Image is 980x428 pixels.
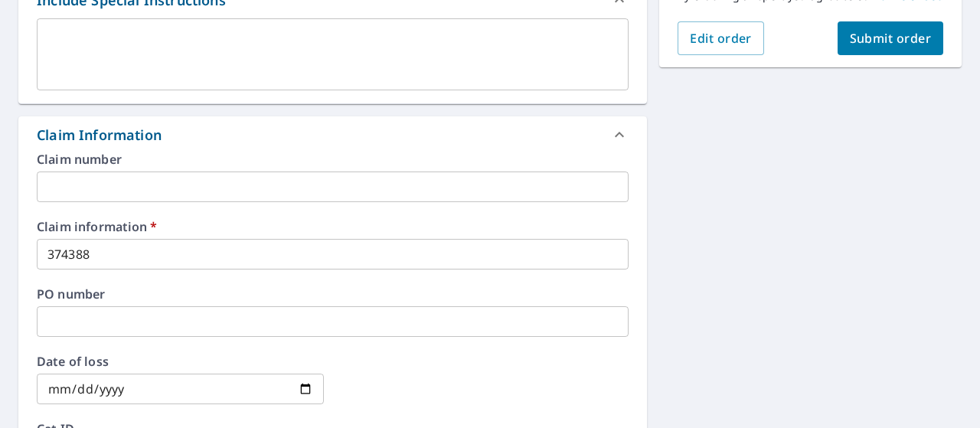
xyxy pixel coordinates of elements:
label: PO number [37,288,629,300]
label: Claim number [37,153,629,165]
label: Date of loss [37,355,324,368]
button: Edit order [678,21,764,55]
span: Edit order [690,30,752,47]
span: Submit order [850,30,932,47]
label: Claim information [37,221,629,233]
div: Claim Information [18,116,647,153]
div: Claim Information [37,125,162,145]
button: Submit order [838,21,944,55]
